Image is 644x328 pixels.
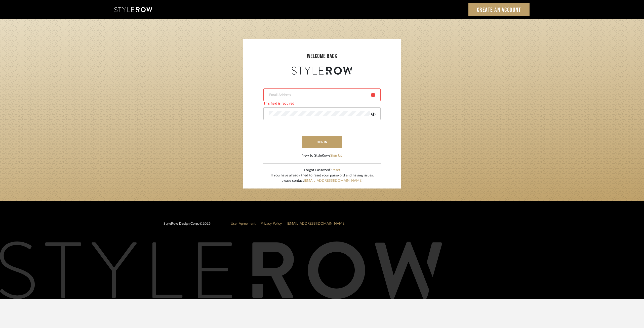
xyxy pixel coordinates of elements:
a: User Agreement [231,222,256,225]
a: Privacy Policy [261,222,282,225]
button: Sign Up [330,153,342,158]
button: sign in [302,136,342,148]
div: welcome back [248,52,396,61]
div: This field is required [263,101,381,106]
a: [EMAIL_ADDRESS][DOMAIN_NAME] [287,222,345,225]
a: [EMAIL_ADDRESS][DOMAIN_NAME] [304,179,363,182]
button: Reset [332,168,340,173]
div: If you have already tried to reset your password and having issues, please contact [271,173,374,183]
div: StyleRow Design Corp. ©2025 [164,221,211,230]
a: Create an Account [468,3,530,16]
input: Email Address [269,92,367,98]
div: New to StyleRow? [302,153,342,158]
div: Forgot Password? [271,168,374,173]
